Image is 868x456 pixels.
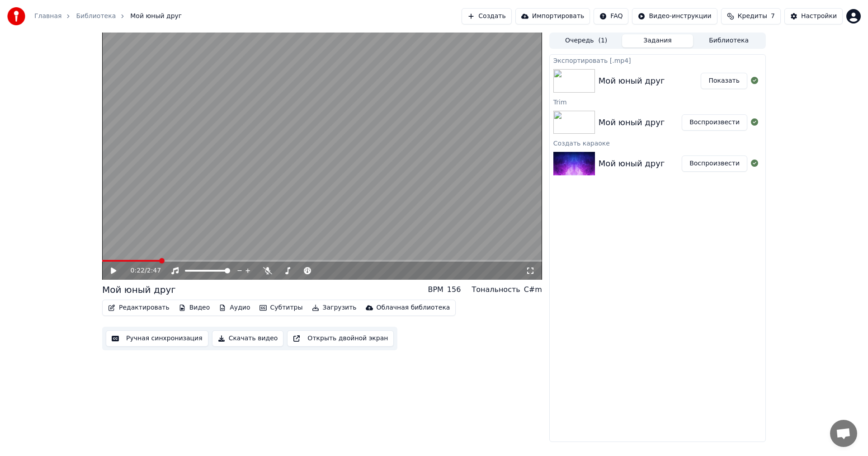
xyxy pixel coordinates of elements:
[830,420,857,447] a: Открытый чат
[106,330,208,347] button: Ручная синхронизация
[701,73,747,89] button: Показать
[784,8,843,24] button: Настройки
[462,8,511,24] button: Создать
[287,330,394,347] button: Открыть двойной экран
[738,12,767,21] span: Кредиты
[682,114,747,131] button: Воспроизвести
[147,266,161,275] span: 2:47
[256,301,307,314] button: Субтитры
[599,157,665,170] div: Мой юный друг
[104,301,173,314] button: Редактировать
[308,301,360,314] button: Загрузить
[515,8,590,24] button: Импортировать
[771,12,775,21] span: 7
[130,12,182,21] span: Мой юный друг
[377,303,450,312] div: Облачная библиотека
[212,330,284,347] button: Скачать видео
[215,301,254,314] button: Аудио
[131,266,152,275] div: /
[550,137,765,148] div: Создать караоке
[131,266,145,275] span: 0:22
[693,34,764,47] button: Библиотека
[472,284,520,295] div: Тональность
[682,155,747,172] button: Воспроизвести
[428,284,443,295] div: BPM
[632,8,717,24] button: Видео-инструкции
[721,8,781,24] button: Кредиты7
[524,284,542,295] div: C#m
[598,36,607,45] span: ( 1 )
[622,34,693,47] button: Задания
[599,75,665,87] div: Мой юный друг
[175,301,214,314] button: Видео
[551,34,622,47] button: Очередь
[34,12,182,21] nav: breadcrumb
[102,283,176,296] div: Мой юный друг
[7,7,25,25] img: youka
[34,12,61,21] a: Главная
[76,12,116,21] a: Библиотека
[447,284,461,295] div: 156
[550,55,765,66] div: Экспортировать [.mp4]
[801,12,837,21] div: Настройки
[550,96,765,107] div: Trim
[599,116,665,129] div: Мой юный друг
[594,8,628,24] button: FAQ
